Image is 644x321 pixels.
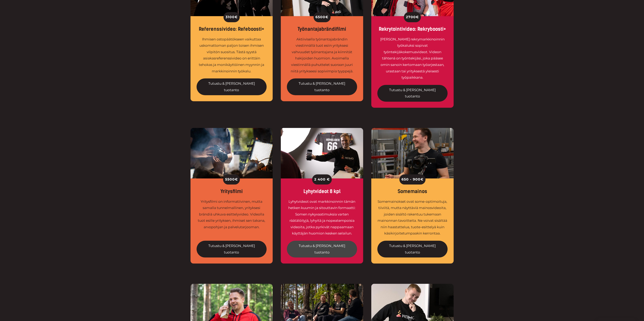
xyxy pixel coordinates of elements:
a: Tutustu & [PERSON_NAME] tuotanto [377,85,448,102]
a: Tutustu & [PERSON_NAME] tuotanto [287,241,357,258]
div: Somemainos [377,189,448,194]
img: Yritysvideo tuo yrityksesi parhaat puolet esiiin kiinnostavalla tavalla. [191,128,273,178]
div: 5500 [223,174,240,185]
span: € [326,14,329,20]
div: 650 - 900 [399,174,426,185]
div: Yritysfilmi [197,189,267,194]
a: Tutustu & [PERSON_NAME] tuotanto [377,241,448,258]
span: € [235,176,238,183]
div: [PERSON_NAME] rekrymarkkinoinnin työkaluksi sopivat työntekijäkokemusvideot. Videon tähtenä on ty... [377,36,448,81]
div: Työnantajabrändifilmi [287,26,357,32]
div: Lyhytvideot 8 kpl [287,189,357,194]
div: Aktiivisella työnantajabrändin viestinnällä tuot esiin yrityksesi vahvuudet työnantajana ja kiinn... [287,36,357,74]
a: Tutustu & [PERSON_NAME] tuotanto [197,78,267,95]
div: 3100 [224,12,240,22]
div: 2 400 € [312,174,332,185]
img: Videokuvaaja William gimbal kädessä hymyilemässä asiakkaan varastotiloissa kuvauksissa. [371,128,454,178]
span: € [235,14,238,20]
div: Rekrytointivideo: Rekryboosti+ [377,26,448,32]
a: Tutustu & [PERSON_NAME] tuotanto [287,78,357,95]
div: Somemainokset ovat some-optimoituja, tiiviitä, mutta näyttäviä mainosvideoita, joiden sisältö rak... [377,199,448,237]
div: Yritysfilmi on informatiivinen, mutta samalla tunnelmallinen, yrityksesi brändiä uhkuva esittelyv... [197,199,267,237]
div: Referenssivideo: Refeboosti+ [197,26,267,32]
a: Tutustu & [PERSON_NAME] tuotanto [197,241,267,258]
div: 2700 [404,12,421,22]
div: 6500 [314,12,331,22]
span: € [420,176,424,183]
img: Somevideo on tehokas formaatti digimarkkinointiin. [281,128,363,178]
div: Lyhytvideot ovat markkinoinnin tämän hetken kuumin ja sitouttavin formaatti: Somen nykyvaatimuksi... [287,199,357,237]
div: Ihmisen ostopäätökseen vaikuttaa uskomattoman paljon toisen ihmisen vilpitön suositus. Tästä syys... [197,36,267,74]
span: € [416,14,419,20]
